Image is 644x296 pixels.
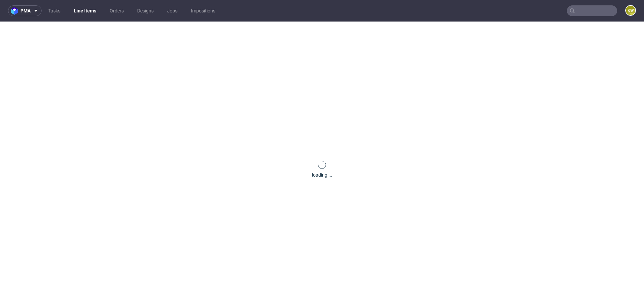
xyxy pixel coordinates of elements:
div: loading ... [312,172,332,178]
figcaption: KW [626,6,635,15]
span: pma [20,8,31,13]
a: Jobs [163,5,181,16]
a: Line Items [70,5,100,16]
a: Tasks [44,5,64,16]
a: Designs [133,5,158,16]
a: Impositions [187,5,219,16]
img: logo [11,7,20,15]
a: Orders [106,5,128,16]
button: pma [8,5,42,16]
